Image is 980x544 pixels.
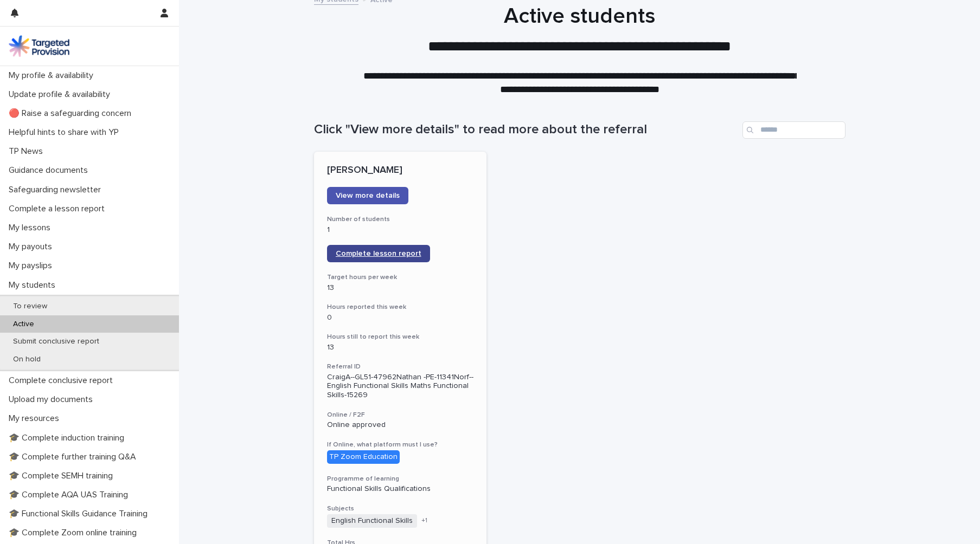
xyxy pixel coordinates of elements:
h3: Hours still to report this week [327,333,474,341]
p: My profile & availability [4,70,102,81]
span: + 1 [421,517,427,524]
p: My students [4,280,64,290]
p: My payouts [4,242,61,252]
h3: Online / F2F [327,411,474,419]
h1: Click "View more details" to read more about the referral [314,122,738,138]
p: Helpful hints to share with YP [4,127,127,138]
p: 🎓 Complete induction training [4,433,133,443]
p: Active [4,320,43,329]
div: TP Zoom Education [327,450,400,464]
p: 🔴 Raise a safeguarding concern [4,108,140,119]
p: To review [4,302,56,311]
p: Complete conclusive report [4,375,121,386]
p: 13 [327,343,474,352]
img: M5nRWzHhSzIhMunXDL62 [9,35,69,57]
h3: Target hours per week [327,273,474,282]
p: 0 [327,313,474,322]
p: On hold [4,355,49,364]
p: Guidance documents [4,165,97,176]
h3: Programme of learning [327,475,474,483]
h3: Number of students [327,215,474,224]
a: View more details [327,187,408,204]
h1: Active students [314,3,846,29]
p: My payslips [4,261,61,271]
p: Online approved [327,420,474,430]
p: Upload my documents [4,394,101,405]
p: TP News [4,146,52,157]
h3: Subjects [327,504,474,513]
span: English Functional Skills [327,514,417,528]
p: My lessons [4,223,59,233]
p: Safeguarding newsletter [4,185,110,195]
span: Complete lesson report [336,250,421,257]
h3: Hours reported this week [327,303,474,312]
p: [PERSON_NAME] [327,165,474,177]
input: Search [742,121,846,139]
p: CraigA--GL51-47962Nathan -PE-11341Norf--English Functional Skills Maths Functional Skills-15269 [327,373,474,400]
p: Submit conclusive report [4,337,108,346]
p: Update profile & availability [4,89,119,100]
span: View more details [336,192,400,199]
p: 🎓 Complete Zoom online training [4,528,145,538]
p: 1 [327,225,474,235]
p: 🎓 Complete further training Q&A [4,452,145,462]
p: 🎓 Complete AQA UAS Training [4,490,137,500]
p: 🎓 Functional Skills Guidance Training [4,509,156,519]
p: Functional Skills Qualifications [327,484,474,494]
h3: Referral ID [327,362,474,371]
p: 13 [327,283,474,293]
h3: If Online, what platform must I use? [327,441,474,449]
a: Complete lesson report [327,245,430,262]
p: My resources [4,413,68,424]
p: 🎓 Complete SEMH training [4,471,121,481]
p: Complete a lesson report [4,204,113,214]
